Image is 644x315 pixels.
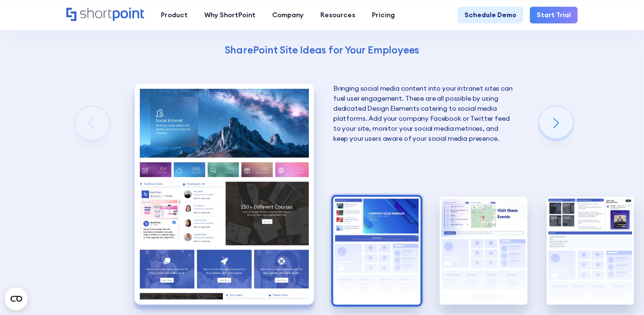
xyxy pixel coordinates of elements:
div: Pricing [372,10,395,20]
button: Open CMP widget [5,287,28,310]
img: Best SharePoint Intranet Site Designs [135,84,314,304]
a: Start Trial [530,7,578,23]
img: SharePoint Communication site example for news [547,197,634,304]
img: Internal SharePoint site example for company policy [440,197,527,304]
div: Product [161,10,188,20]
div: 4 / 5 [547,197,634,304]
img: HR SharePoint site example for Homepage [333,197,421,304]
iframe: Chat Widget [596,269,644,315]
div: Why ShortPoint [204,10,255,20]
div: Next slide [539,106,573,140]
p: Bringing social media content into your intranet sites can fuel user engagement. These are all po... [333,84,513,144]
div: Resources [320,10,355,20]
div: 2 / 5 [333,197,421,304]
div: 3 / 5 [440,197,527,304]
a: Pricing [363,7,403,23]
a: Company [264,7,312,23]
a: Resources [312,7,363,23]
h4: SharePoint Site Ideas for Your Employees [134,43,510,56]
a: Schedule Demo [458,7,523,23]
a: Why ShortPoint [196,7,264,23]
a: Home [66,8,144,22]
div: Company [272,10,304,20]
a: Product [152,7,196,23]
div: 1 / 5 [135,84,314,304]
